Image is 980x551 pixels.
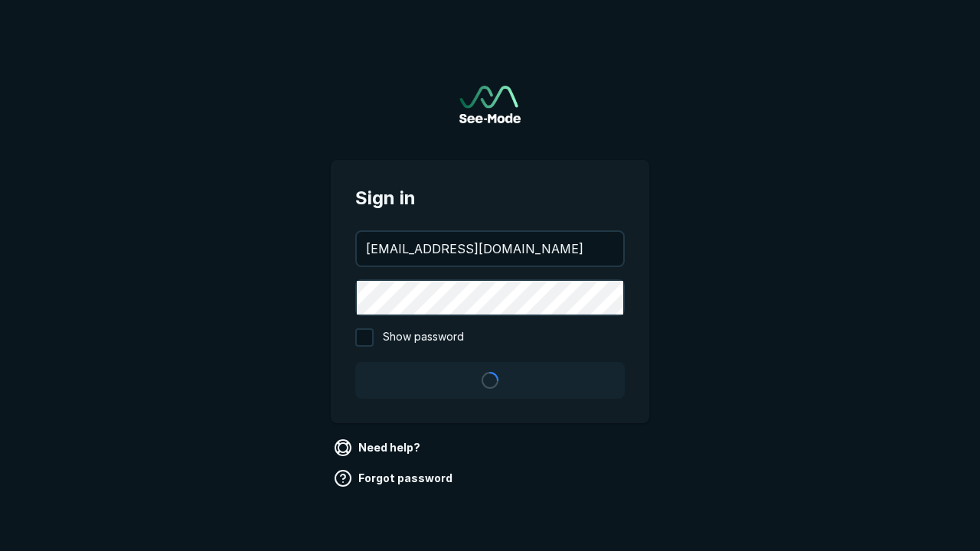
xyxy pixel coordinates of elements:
input: your@email.com [357,232,623,266]
a: Go to sign in [459,86,521,123]
span: Sign in [355,184,625,212]
span: Show password [383,328,464,347]
img: See-Mode Logo [459,86,521,123]
a: Forgot password [331,466,459,491]
a: Need help? [331,435,426,460]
